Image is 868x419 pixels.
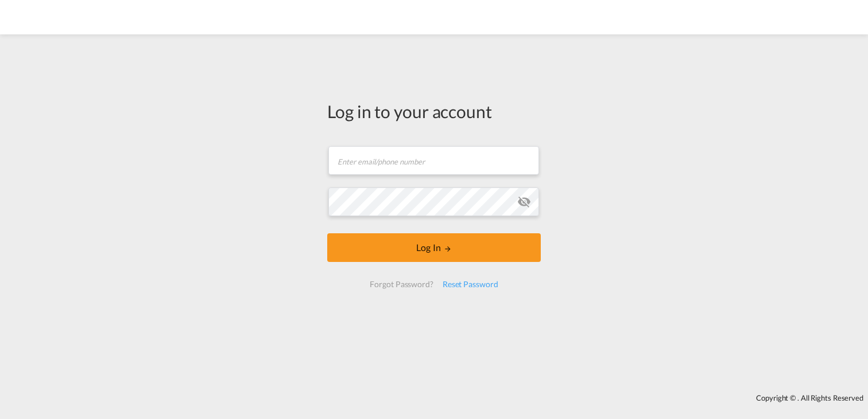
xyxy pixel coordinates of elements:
div: Forgot Password? [365,274,437,295]
md-icon: icon-eye-off [517,195,531,209]
div: Log in to your account [327,99,541,123]
button: LOGIN [327,233,541,262]
input: Enter email/phone number [328,146,539,175]
div: Reset Password [438,274,503,295]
